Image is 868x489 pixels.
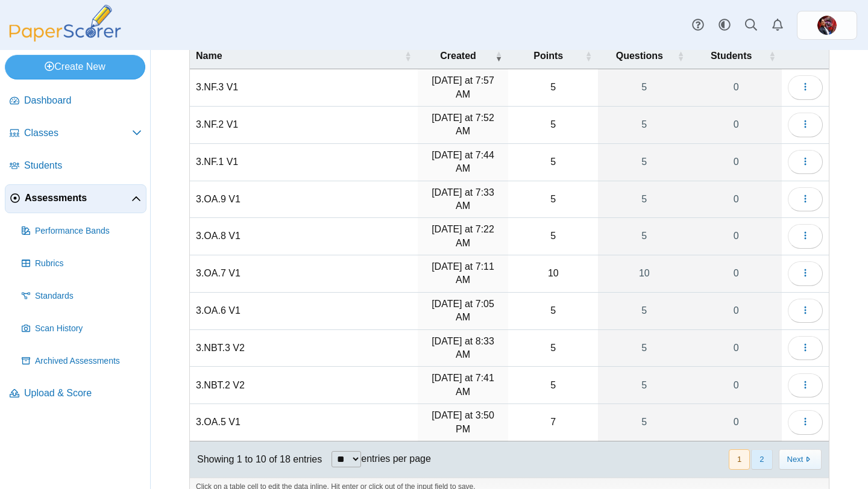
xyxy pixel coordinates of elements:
a: Scan History [17,314,146,343]
td: 3.NBT.3 V2 [190,330,418,367]
a: 5 [598,293,690,329]
span: Created [424,49,492,63]
a: Standards [17,282,146,311]
span: Performance Bands [35,225,142,237]
td: 5 [508,69,598,107]
time: Oct 9, 2025 at 7:57 AM [432,75,494,99]
span: Archived Assessments [35,355,142,367]
span: Students [24,159,142,172]
button: 2 [751,449,772,469]
a: 0 [690,255,782,292]
td: 10 [508,255,598,293]
a: 5 [598,181,690,218]
a: Archived Assessments [17,347,146,376]
span: Standards [35,290,142,302]
a: 0 [690,69,782,106]
span: Points [514,49,582,63]
label: entries per page [361,453,431,464]
td: 3.NF.2 V1 [190,107,418,144]
a: PaperScorer [5,33,125,43]
a: 5 [598,404,690,441]
a: 5 [598,367,690,403]
span: Created : Activate to remove sorting [495,50,502,62]
td: 5 [508,293,598,330]
a: 5 [598,107,690,143]
span: Students : Activate to sort [769,50,776,62]
a: 0 [690,293,782,329]
time: Oct 7, 2025 at 7:41 AM [432,373,494,396]
span: Scan History [35,323,142,335]
button: 1 [729,449,750,469]
a: Alerts [764,12,791,39]
a: 0 [690,181,782,218]
a: 0 [690,218,782,255]
button: Next [779,449,822,469]
img: ps.yyrSfKExD6VWH9yo [817,16,837,35]
a: 5 [598,69,690,106]
a: Assessments [5,184,146,213]
time: Oct 9, 2025 at 7:11 AM [432,261,494,285]
img: PaperScorer [5,5,125,42]
td: 5 [508,107,598,144]
a: 0 [690,404,782,441]
span: Assessments [25,192,131,205]
nav: pagination [728,449,822,469]
a: Performance Bands [17,217,146,246]
div: Showing 1 to 10 of 18 entries [190,441,322,478]
a: 5 [598,144,690,181]
td: 5 [508,367,598,404]
time: Oct 9, 2025 at 7:05 AM [432,299,494,322]
span: Classes [24,126,132,140]
span: Points : Activate to sort [585,50,592,62]
td: 3.OA.5 V1 [190,404,418,441]
span: Questions : Activate to sort [677,50,684,62]
time: Oct 9, 2025 at 7:52 AM [432,113,494,136]
td: 5 [508,181,598,219]
td: 3.OA.6 V1 [190,293,418,330]
td: 3.OA.9 V1 [190,181,418,219]
time: Oct 9, 2025 at 7:33 AM [432,187,494,211]
span: Upload & Score [24,387,142,400]
td: 3.OA.7 V1 [190,255,418,293]
a: ps.yyrSfKExD6VWH9yo [797,11,857,40]
a: Classes [5,119,146,148]
a: Rubrics [17,249,146,278]
span: Rubrics [35,258,142,270]
a: 5 [598,218,690,255]
time: Oct 8, 2025 at 8:33 AM [432,336,494,360]
span: Questions [604,49,675,63]
td: 5 [508,144,598,181]
span: Dashboard [24,94,142,107]
span: Greg Mullen [817,16,837,35]
span: Students [696,49,766,63]
td: 3.NF.1 V1 [190,144,418,181]
td: 5 [508,218,598,255]
a: Dashboard [5,87,146,116]
a: 0 [690,144,782,181]
a: 10 [598,255,690,292]
a: 0 [690,107,782,143]
time: Oct 9, 2025 at 7:44 AM [432,150,494,173]
td: 3.NBT.2 V2 [190,367,418,404]
td: 7 [508,404,598,441]
a: 0 [690,330,782,367]
td: 3.NF.3 V1 [190,69,418,107]
a: Create New [5,55,145,79]
span: Name : Activate to sort [404,50,412,62]
a: Upload & Score [5,379,146,408]
a: Students [5,152,146,181]
a: 5 [598,330,690,367]
td: 3.OA.8 V1 [190,218,418,255]
a: 0 [690,367,782,403]
time: Oct 9, 2025 at 7:22 AM [432,224,494,248]
span: Name [196,49,402,63]
td: 5 [508,330,598,367]
time: Oct 6, 2025 at 3:50 PM [432,410,494,434]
